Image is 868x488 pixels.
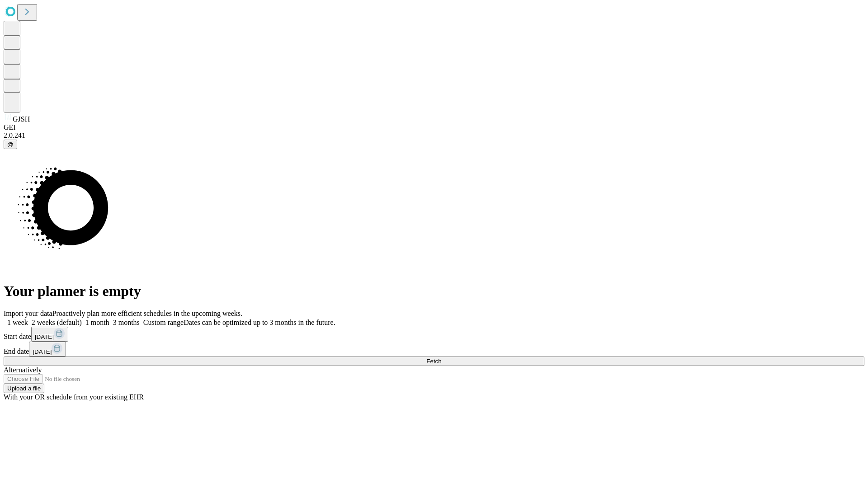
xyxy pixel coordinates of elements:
span: Alternatively [4,366,42,374]
span: Import your data [4,310,52,317]
span: With your OR schedule from your existing EHR [4,393,144,401]
span: Fetch [426,358,441,365]
button: @ [4,140,17,149]
div: GEI [4,123,864,131]
span: [DATE] [35,333,54,340]
div: Start date [4,327,864,342]
span: Dates can be optimized up to 3 months in the future. [184,319,335,326]
h1: Your planner is empty [4,283,864,300]
button: Upload a file [4,384,44,393]
span: 2 weeks (default) [32,319,82,326]
span: Custom range [143,319,184,326]
div: 2.0.241 [4,131,864,140]
span: [DATE] [33,348,52,355]
button: Fetch [4,357,864,366]
span: 3 months [113,319,140,326]
div: End date [4,342,864,357]
span: Proactively plan more efficient schedules in the upcoming weeks. [52,310,242,317]
span: @ [7,141,14,148]
span: 1 week [7,319,28,326]
span: GJSH [13,115,30,123]
button: [DATE] [31,327,68,342]
span: 1 month [85,319,109,326]
button: [DATE] [29,342,66,357]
